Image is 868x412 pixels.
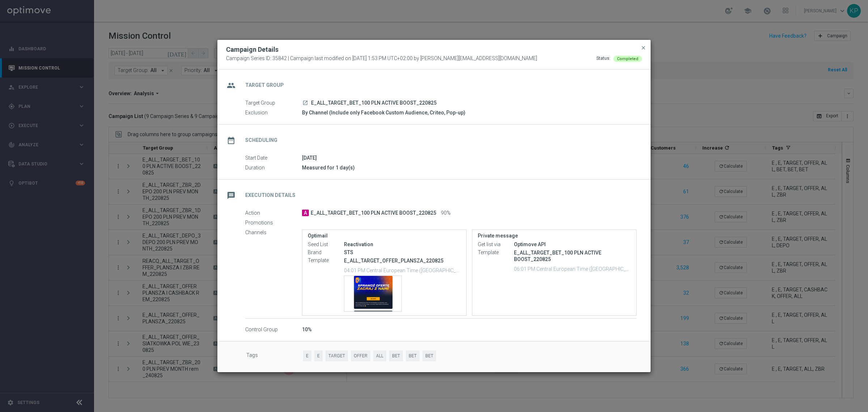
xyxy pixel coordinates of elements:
i: group [225,79,238,92]
i: launch [302,100,308,106]
label: Channels [245,230,302,236]
label: Template [478,249,514,256]
h2: Scheduling [245,137,277,144]
div: Measured for 1 day(s) [302,164,637,171]
label: Brand [308,249,344,256]
span: close [641,45,646,51]
div: [DATE] [302,154,637,161]
span: A [302,210,309,216]
i: date_range [225,134,238,147]
a: launch [302,100,309,106]
h2: Execution Details [245,192,295,199]
div: Reactivation [344,241,461,248]
div: Optimove API [514,241,631,248]
label: Private message [478,233,631,239]
span: TARGET [325,350,348,362]
label: Action [245,210,302,216]
colored-tag: Completed [613,55,642,61]
span: BET [406,350,420,362]
span: BET [422,350,436,362]
label: Duration [245,165,302,171]
span: 90% [441,210,451,216]
label: Start Date [245,155,302,161]
span: E [303,350,311,362]
label: Promotions [245,220,302,226]
span: BET [389,350,403,362]
div: STS [344,249,461,256]
p: 06:01 PM Central European Time ([GEOGRAPHIC_DATA]) (UTC +02:00) [514,265,631,272]
p: E_ALL_TARGET_OFFER_PLANSZA_220825 [344,257,461,264]
i: message [225,189,238,202]
span: E_ALL_TARGET_BET_100 PLN ACTIVE BOOST_220825 [311,210,436,216]
div: 10% [302,326,637,333]
span: E_ALL_TARGET_BET_100 PLN ACTIVE BOOST_220825 [311,100,437,106]
p: E_ALL_TARGET_BET_100 PLN ACTIVE BOOST_220825 [514,249,631,262]
p: 04:01 PM Central European Time ([GEOGRAPHIC_DATA]) (UTC +02:00) [344,266,461,274]
label: Exclusion [245,110,302,116]
label: Optimail [308,233,461,239]
h2: Target Group [245,82,284,89]
label: Seed List [308,241,344,248]
label: Get list via [478,241,514,248]
span: E [314,350,323,362]
label: Control Group [245,327,302,333]
label: Tags [246,350,303,362]
span: Campaign Series ID: 35842 | Campaign last modified on [DATE] 1:53 PM UTC+02:00 by [PERSON_NAME][E... [226,55,537,62]
div: Status: [596,55,610,62]
label: Template [308,257,344,264]
span: ALL [373,350,386,362]
h2: Campaign Details [226,45,278,54]
label: Target Group [245,100,302,106]
span: OFFER [351,350,370,362]
div: By Channel (Include only Facebook Custom Audience, Criteo, Pop-up) [302,109,637,116]
span: Completed [617,56,638,61]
